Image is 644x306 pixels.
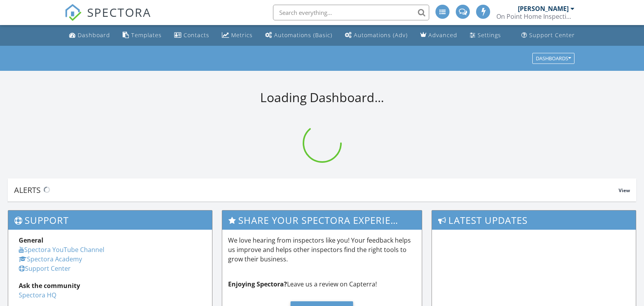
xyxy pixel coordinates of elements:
[64,4,82,21] img: The Best Home Inspection Software - Spectora
[228,280,287,288] strong: Enjoying Spectora?
[536,56,571,61] div: Dashboards
[19,236,43,245] strong: General
[273,5,429,20] input: Search everything...
[131,31,162,39] div: Templates
[532,53,574,64] button: Dashboards
[496,13,574,20] div: On Point Home Inspection Services
[354,31,408,39] div: Automations (Adv)
[64,11,151,27] a: SPECTORA
[19,281,202,290] div: Ask the community
[120,28,165,43] a: Templates
[87,4,151,20] span: SPECTORA
[8,211,212,230] h3: Support
[19,245,104,254] a: Spectora YouTube Channel
[219,28,256,43] a: Metrics
[518,5,569,13] div: [PERSON_NAME]
[231,31,253,39] div: Metrics
[467,28,504,43] a: Settings
[78,31,110,39] div: Dashboard
[171,28,212,43] a: Contacts
[19,291,56,299] a: Spectora HQ
[228,279,416,289] p: Leave us a review on Capterra!
[228,236,416,264] p: We love hearing from inspectors like you! Your feedback helps us improve and helps other inspecto...
[184,31,209,39] div: Contacts
[14,185,619,195] div: Alerts
[529,31,575,39] div: Support Center
[66,28,113,43] a: Dashboard
[478,31,501,39] div: Settings
[342,28,411,43] a: Automations (Advanced)
[417,28,460,43] a: Advanced
[222,211,421,230] h3: Share Your Spectora Experience
[428,31,457,39] div: Advanced
[262,28,335,43] a: Automations (Basic)
[518,28,578,43] a: Support Center
[274,31,332,39] div: Automations (Basic)
[619,187,630,194] span: View
[432,211,636,230] h3: Latest Updates
[19,255,82,263] a: Spectora Academy
[19,264,71,273] a: Support Center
